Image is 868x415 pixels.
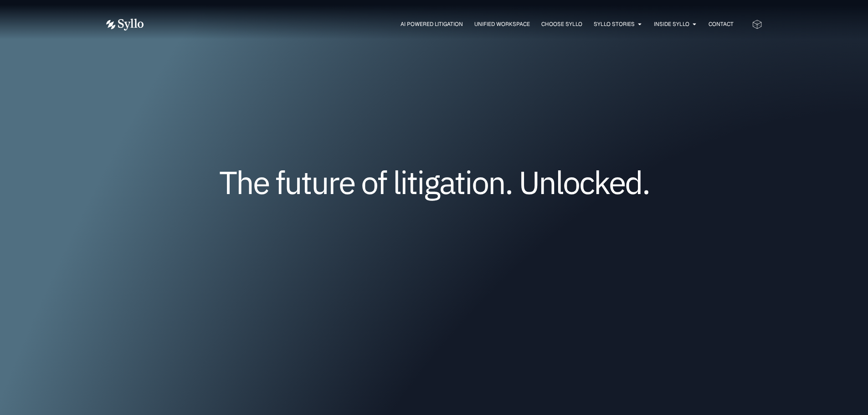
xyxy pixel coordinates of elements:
a: Choose Syllo [541,20,582,28]
img: Vector [106,19,144,31]
nav: Menu [162,20,734,29]
a: Inside Syllo [654,20,689,28]
div: Menu Toggle [162,20,734,29]
a: Contact [709,20,734,28]
a: Syllo Stories [594,20,635,28]
a: Unified Workspace [474,20,530,28]
h1: The future of litigation. Unlocked. [161,167,708,197]
a: AI Powered Litigation [401,20,463,28]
